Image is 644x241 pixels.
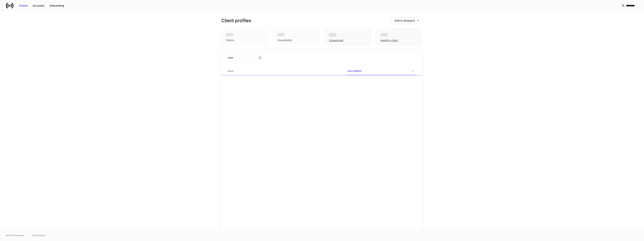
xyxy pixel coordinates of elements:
[47,3,67,9] button: Onboarding
[380,38,398,42] div: Awaiting client
[33,4,44,8] div: Accounts
[227,69,234,73] h6: Client
[221,18,251,24] h3: Client profiles
[30,3,47,9] button: Accounts
[226,67,343,75] span: Client
[324,29,371,45] div: Unassigned
[329,38,343,42] div: Unassigned
[6,234,24,237] span: © 2025 OneAdvisory
[394,19,415,23] div: Add to Dispatch
[226,38,234,42] div: Clients
[346,67,415,75] span: Last Updated
[19,4,28,8] div: Clients
[376,29,423,45] div: Awaiting client
[49,4,64,8] div: Onboarding
[32,234,46,237] a: Data Disclaimer
[391,17,423,24] button: Add to Dispatch
[277,38,292,42] div: Households
[17,3,30,9] button: Clients
[347,69,361,73] h6: Last Updated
